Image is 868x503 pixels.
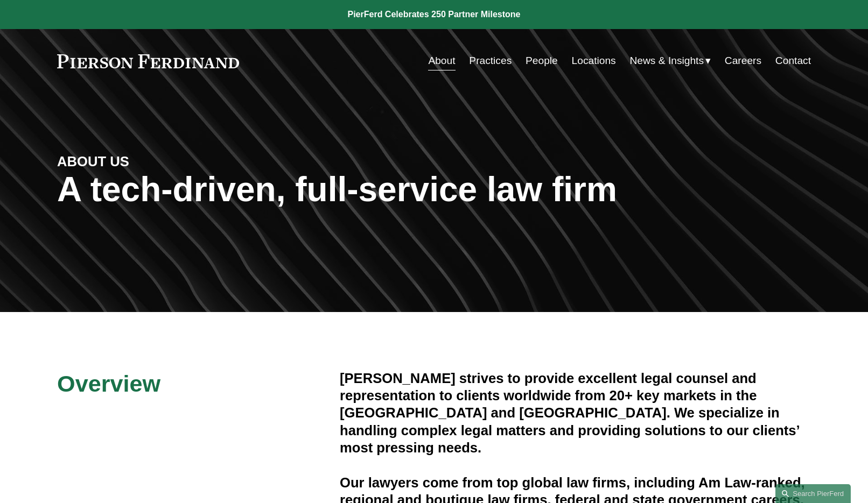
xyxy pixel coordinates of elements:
h4: [PERSON_NAME] strives to provide excellent legal counsel and representation to clients worldwide ... [340,370,811,457]
a: Contact [775,51,811,71]
span: News & Insights [629,52,704,70]
a: Locations [572,51,616,71]
h1: A tech-driven, full-service law firm [57,170,811,209]
a: Careers [725,51,761,71]
a: Practices [469,51,512,71]
a: About [428,51,455,71]
span: Overview [57,371,160,396]
a: Search this site [775,484,851,503]
a: folder dropdown [629,51,711,71]
strong: ABOUT US [57,154,129,169]
a: People [526,51,558,71]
